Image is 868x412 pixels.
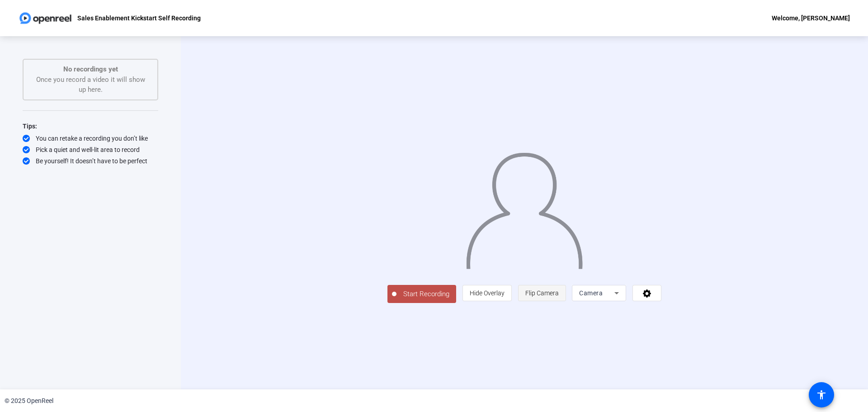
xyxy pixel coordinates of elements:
[396,289,456,299] span: Start Recording
[518,285,566,301] button: Flip Camera
[23,121,158,132] div: Tips:
[5,396,53,406] div: © 2025 OpenReel
[462,285,512,301] button: Hide Overlay
[33,64,148,75] p: No recordings yet
[77,13,201,24] p: Sales Enablement Kickstart Self Recording
[579,289,603,297] span: Camera
[465,146,584,269] img: overlay
[470,289,505,297] span: Hide Overlay
[525,289,559,297] span: Flip Camera
[816,389,827,400] mat-icon: accessibility
[772,13,850,24] div: Welcome, [PERSON_NAME]
[23,156,158,166] div: Be yourself! It doesn’t have to be perfect
[387,285,456,303] button: Start Recording
[18,9,73,27] img: OpenReel logo
[23,134,158,143] div: You can retake a recording you don’t like
[23,145,158,154] div: Pick a quiet and well-lit area to record
[33,64,148,95] div: Once you record a video it will show up here.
